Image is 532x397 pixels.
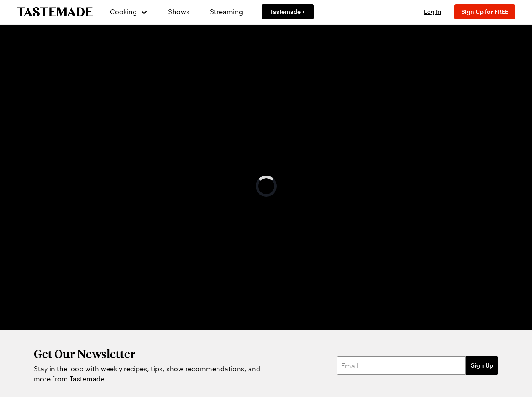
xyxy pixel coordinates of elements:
[110,8,137,16] span: Cooking
[471,361,493,370] span: Sign Up
[34,347,265,360] h2: Get Our Newsletter
[262,4,314,19] a: Tastemade +
[17,7,93,17] a: To Tastemade Home Page
[416,8,449,16] button: Log In
[454,4,515,19] button: Sign Up for FREE
[424,8,441,15] span: Log In
[10,42,522,330] video-js: Video Player
[34,364,265,384] p: Stay in the loop with weekly recipes, tips, show recommendations, and more from Tastemade.
[337,356,466,375] input: Email
[270,8,305,16] span: Tastemade +
[461,8,508,15] span: Sign Up for FREE
[110,2,148,22] button: Cooking
[466,356,498,375] button: Sign Up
